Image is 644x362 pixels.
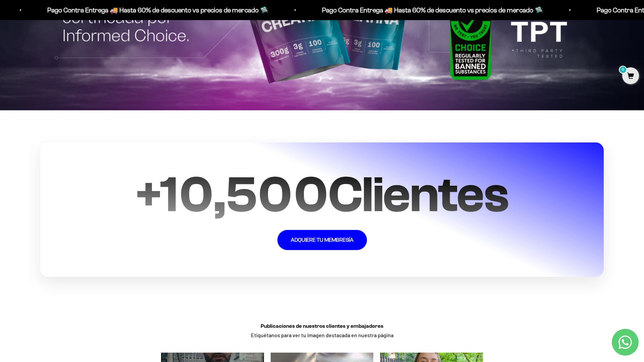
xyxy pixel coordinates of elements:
[136,166,508,223] span: + Clientes
[154,316,490,346] div: Etiquétanos para ver tu imagen destacada en nuestra página
[277,230,367,250] a: ADQUIERE TU MEMBRESÍA
[619,66,627,74] mark: 0
[161,322,483,330] h3: Publicaciones de nuestros clientes y embajadores
[41,5,262,15] p: Pago Contra Entrega 🚚 Hasta 60% de descuento vs precios de mercado 🛸
[160,166,328,223] span: 10,500
[316,5,537,15] p: Pago Contra Entrega 🚚 Hasta 60% de descuento vs precios de mercado 🛸
[622,73,639,80] a: 0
